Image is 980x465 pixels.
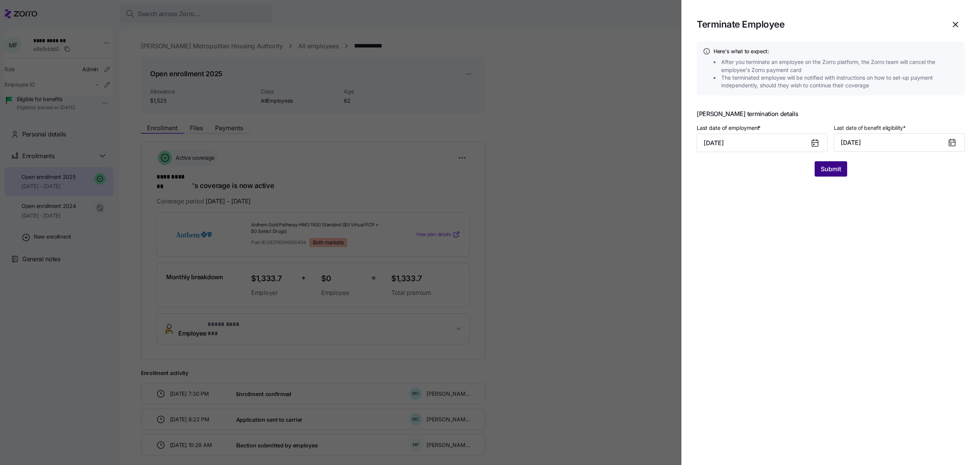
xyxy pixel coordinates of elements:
[697,18,940,30] h1: Terminate Employee
[834,133,965,152] button: [DATE]
[815,161,847,177] button: Submit
[697,124,762,132] label: Last date of employment
[821,164,841,174] span: Submit
[697,134,828,152] input: MM/DD/YYYY
[714,47,959,55] h4: Here's what to expect:
[697,111,965,117] span: [PERSON_NAME] termination details
[721,74,961,90] span: The terminated employee will be notified with instructions on how to set-up payment independently...
[834,124,906,132] span: Last date of benefit eligibility *
[721,58,961,74] span: After you terminate an employee on the Zorro platform, the Zorro team will cancel the employee's ...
